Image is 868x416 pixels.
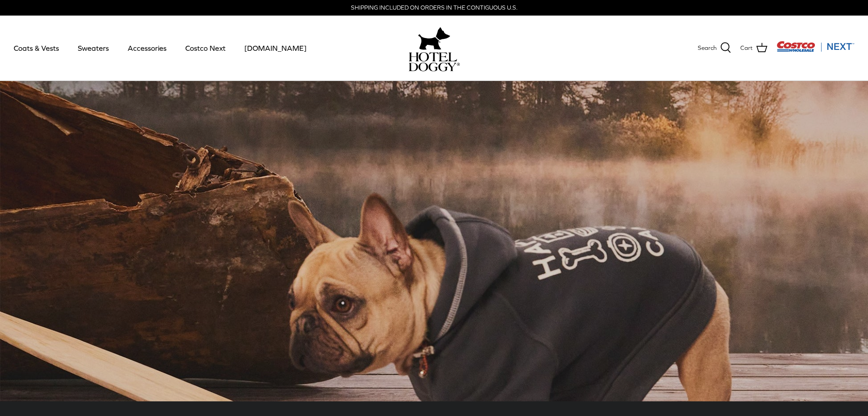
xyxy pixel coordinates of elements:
[409,25,460,71] a: hoteldoggy.com hoteldoggycom
[418,25,450,52] img: hoteldoggy.com
[776,41,854,52] img: Costco Next
[698,43,717,53] span: Search
[698,42,731,54] a: Search
[177,32,234,64] a: Costco Next
[740,43,753,53] span: Cart
[776,47,854,54] a: Visit Costco Next
[740,42,767,54] a: Cart
[409,52,460,71] img: hoteldoggycom
[236,32,315,64] a: [DOMAIN_NAME]
[119,32,175,64] a: Accessories
[5,32,67,64] a: Coats & Vests
[70,32,117,64] a: Sweaters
